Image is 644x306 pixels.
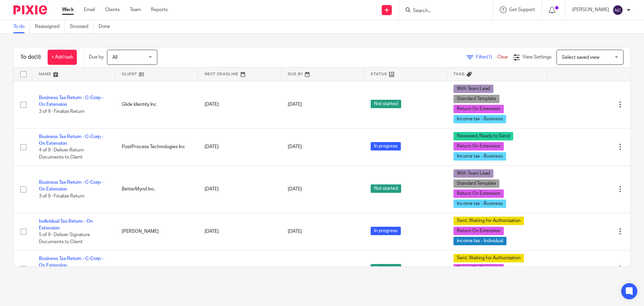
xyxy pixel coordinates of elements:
[371,227,401,235] span: In progress
[115,166,198,213] td: BetterMynd Inc.
[112,55,117,60] span: All
[198,128,281,166] td: [DATE]
[20,54,41,61] h1: To do
[612,5,623,15] img: svg%3E
[105,6,120,13] a: Clients
[130,6,141,13] a: Team
[39,233,90,245] span: 5 of 9 · Deliver Signature Documents to Client
[39,219,93,230] a: Individual Tax Return - On Extension
[198,213,281,250] td: [DATE]
[523,55,551,59] span: View Settings
[453,254,524,262] span: Sent, Waiting for Authorization
[13,5,47,14] img: Pixie
[84,6,95,13] a: Email
[572,6,609,13] p: [PERSON_NAME]
[453,227,504,235] span: Return On Extension
[453,264,504,272] span: Return On Extension
[35,20,65,33] a: Reassigned
[35,54,41,60] span: (9)
[487,55,492,59] span: (1)
[151,6,168,13] a: Reports
[288,187,302,191] span: [DATE]
[453,200,506,208] span: Income tax - Business
[453,115,506,123] span: Income tax - Business
[13,20,30,33] a: To do
[371,142,401,150] span: In progress
[89,54,104,60] p: Due by
[48,50,77,65] a: + Add task
[371,184,401,193] span: Not started
[198,250,281,288] td: [DATE]
[99,20,115,33] a: Done
[412,8,473,14] input: Search
[497,55,508,59] a: Clear
[39,134,103,146] a: Business Tax Return - C-Corp - On Extension
[453,142,504,150] span: Return On Extension
[453,179,499,188] span: Standard Template
[288,102,302,107] span: [DATE]
[39,256,103,268] a: Business Tax Return - C-Corp - On Extension
[371,264,401,272] span: Not started
[453,152,506,161] span: Income tax - Business
[371,100,401,108] span: Not started
[476,55,497,59] span: Filter
[453,95,499,103] span: Standard Template
[453,217,524,225] span: Sent, Waiting for Authorization
[453,237,506,245] span: Income tax - Individual
[288,144,302,149] span: [DATE]
[115,81,198,128] td: Glide Identity Inc
[115,128,198,166] td: PostProcess Technologies Inc
[453,72,465,76] span: Tags
[198,166,281,213] td: [DATE]
[453,169,493,178] span: With Team Lead
[115,250,198,288] td: Annabella Technologies, Inc.
[562,55,599,60] span: Select saved view
[70,20,94,33] a: Snoozed
[39,95,103,107] a: Business Tax Return - C-Corp - On Extension
[39,109,85,114] span: 3 of 9 · Finalize Return
[509,7,535,12] span: Get Support
[453,85,493,93] span: With Team Lead
[115,213,198,250] td: [PERSON_NAME]
[198,81,281,128] td: [DATE]
[288,229,302,234] span: [DATE]
[453,105,504,113] span: Return On Extension
[39,194,85,199] span: 3 of 9 · Finalize Return
[453,132,513,140] span: Reviewed, Ready to Send
[62,6,74,13] a: Work
[39,180,103,191] a: Business Tax Return - C-Corp - On Extension
[453,189,504,198] span: Return On Extension
[39,148,84,160] span: 4 of 9 · Deliver Return Documents to Client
